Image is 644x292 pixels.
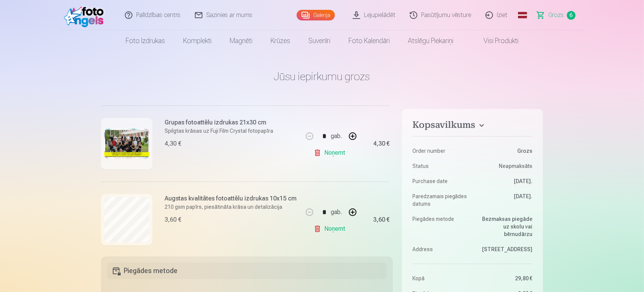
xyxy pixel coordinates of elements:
[548,11,564,20] span: Grozs
[476,193,532,208] dd: [DATE].
[117,30,174,51] a: Foto izdrukas
[165,194,297,203] h6: Augstas kvalitātes fotoattēlu izdrukas 10x15 cm
[339,30,399,51] a: Foto kalendāri
[412,162,469,170] dt: Status
[107,262,387,279] h5: Piegādes metode
[314,221,348,236] a: Noņemt
[165,118,273,127] h6: Grupas fotoattēlu izdrukas 21x30 cm
[399,30,462,51] a: Atslēgu piekariņi
[373,217,390,222] div: 3,60 €
[412,215,469,238] dt: Piegādes metode
[331,127,342,145] div: gab.
[165,215,181,224] div: 3,60 €
[165,139,181,148] div: 4,30 €
[64,3,107,27] img: /fa1
[331,203,342,221] div: gab.
[499,162,532,170] span: Neapmaksāts
[373,141,390,146] div: 4,30 €
[412,275,469,282] dt: Kopā
[462,30,527,51] a: Visi produkti
[476,177,532,185] dd: [DATE].
[299,30,339,51] a: Suvenīri
[297,10,335,20] a: Galerija
[567,11,576,20] span: 6
[476,147,532,155] dd: Grozs
[221,30,261,51] a: Magnēti
[101,70,543,83] h1: Jūsu iepirkumu grozs
[314,145,348,160] a: Noņemt
[476,275,532,282] dd: 29,80 €
[412,177,469,185] dt: Purchase date
[412,120,532,133] button: Kopsavilkums
[412,147,469,155] dt: Order number
[174,30,221,51] a: Komplekti
[476,215,532,238] dd: Bezmaksas piegāde uz skolu vai bērnudārzu
[261,30,299,51] a: Krūzes
[476,245,532,253] dd: [STREET_ADDRESS]
[412,245,469,253] dt: Address
[165,203,297,211] p: 210 gsm papīrs, piesātināta krāsa un detalizācija
[412,193,469,208] dt: Paredzamais piegādes datums
[165,127,273,135] p: Spilgtas krāsas uz Fuji Film Crystal fotopapīra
